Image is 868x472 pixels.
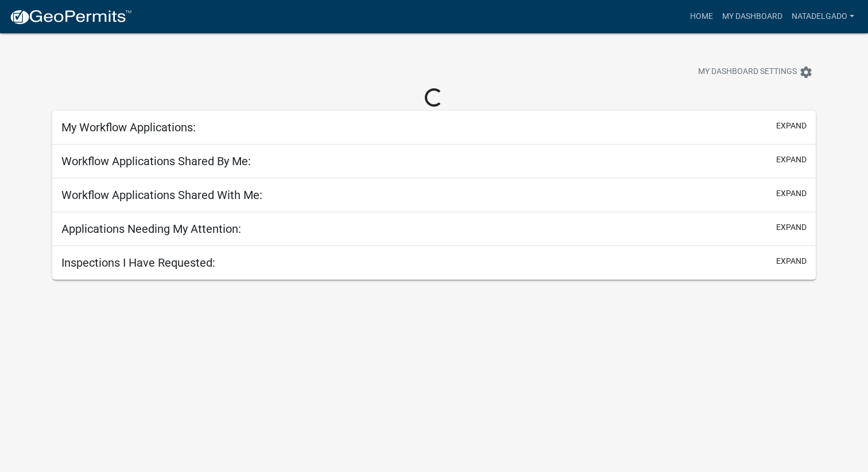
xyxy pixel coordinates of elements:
[698,65,797,79] span: My Dashboard Settings
[61,120,196,134] h5: My Workflow Applications:
[61,154,251,168] h5: Workflow Applications Shared By Me:
[776,120,807,132] button: expand
[61,256,215,270] h5: Inspections I Have Requested:
[685,6,718,28] a: Home
[776,188,807,200] button: expand
[61,222,241,236] h5: Applications Needing My Attention:
[61,188,262,202] h5: Workflow Applications Shared With Me:
[776,221,807,233] button: expand
[689,61,822,83] button: My Dashboard Settingssettings
[799,65,813,79] i: settings
[787,6,859,28] a: natadelgado
[718,6,787,28] a: My Dashboard
[776,154,807,166] button: expand
[776,255,807,267] button: expand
